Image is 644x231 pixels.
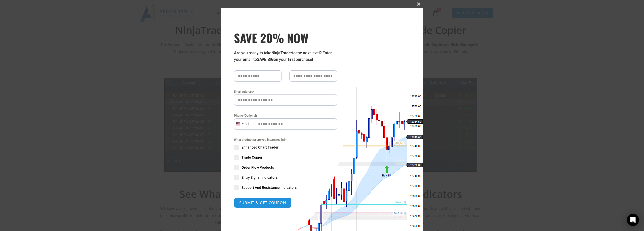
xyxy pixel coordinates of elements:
span: Entry Signal Indicators [242,175,277,180]
label: Entry Signal Indicators [234,175,337,180]
span: Order Flow Products [242,165,274,170]
span: Support And Resistance Indicators [242,185,297,190]
p: Are you ready to take to the next level? Enter your email to on your first purchase! [234,50,337,63]
strong: NinjaTrader [271,51,292,55]
div: Open Intercom Messenger [627,214,639,226]
div: +1 [245,121,250,127]
span: What product(s) are you interested in? [234,137,337,142]
label: Support And Resistance Indicators [234,185,337,190]
button: Selected country [234,118,250,130]
strong: SAVE BIG [257,57,274,62]
span: Enhanced Chart Trader [242,145,278,150]
label: Trade Copier [234,155,337,160]
span: Trade Copier [242,155,262,160]
label: Order Flow Products [234,165,337,170]
label: Phone (Optional) [234,113,337,118]
button: SUBMIT & GET COUPON [234,198,292,208]
label: Email Address [234,89,337,94]
label: Enhanced Chart Trader [234,145,337,150]
span: SAVE 20% NOW [234,31,337,45]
